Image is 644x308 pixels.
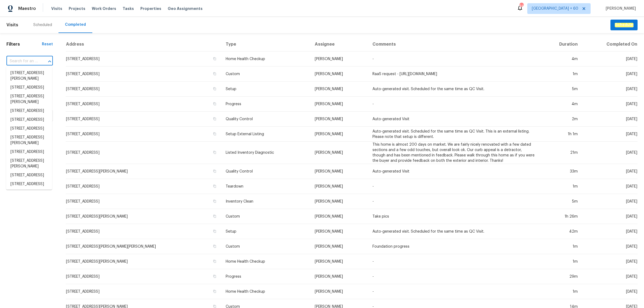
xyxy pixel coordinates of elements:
[221,254,310,269] td: Home Health Checkup
[582,224,638,239] td: [DATE]
[221,269,310,284] td: Progress
[310,239,368,254] td: [PERSON_NAME]
[540,164,582,179] td: 33m
[368,52,540,67] td: -
[582,284,638,299] td: [DATE]
[582,67,638,82] td: [DATE]
[6,180,52,189] li: [STREET_ADDRESS]
[540,254,582,269] td: 1m
[540,209,582,224] td: 1h 26m
[540,112,582,127] td: 2m
[582,127,638,142] td: [DATE]
[66,269,221,284] td: [STREET_ADDRESS]
[310,224,368,239] td: [PERSON_NAME]
[6,69,52,83] li: [STREET_ADDRESS][PERSON_NAME]
[46,58,53,65] button: Close
[540,82,582,97] td: 5m
[212,229,217,234] button: Copy Address
[212,131,217,136] button: Copy Address
[212,169,217,174] button: Copy Address
[540,67,582,82] td: 1m
[6,107,52,115] li: [STREET_ADDRESS]
[368,142,540,164] td: This home is almost 200 days on market. We are fairly nicely renovated with a few dated sections ...
[66,179,221,194] td: [STREET_ADDRESS]
[310,209,368,224] td: [PERSON_NAME]
[221,224,310,239] td: Setup
[310,67,368,82] td: [PERSON_NAME]
[221,209,310,224] td: Custom
[66,209,221,224] td: [STREET_ADDRESS][PERSON_NAME]
[540,97,582,112] td: 4m
[123,7,134,10] span: Tasks
[6,83,52,92] li: [STREET_ADDRESS]
[519,3,523,9] div: 646
[368,254,540,269] td: -
[368,37,540,52] th: Comments
[310,142,368,164] td: [PERSON_NAME]
[582,112,638,127] td: [DATE]
[221,67,310,82] td: Custom
[66,164,221,179] td: [STREET_ADDRESS][PERSON_NAME]
[368,127,540,142] td: Auto-generated visit. Scheduled for the same time as QC Visit. This is an external listing. Pleas...
[18,6,36,11] span: Maestro
[540,284,582,299] td: 1m
[221,97,310,112] td: Progress
[582,269,638,284] td: [DATE]
[51,6,62,11] span: Visits
[168,6,203,11] span: Geo Assignments
[212,184,217,189] button: Copy Address
[540,37,582,52] th: Duration
[615,23,633,27] em: Schedule
[6,148,52,156] li: [STREET_ADDRESS]
[310,82,368,97] td: [PERSON_NAME]
[582,37,638,52] th: Completed On
[582,142,638,164] td: [DATE]
[540,142,582,164] td: 21m
[582,179,638,194] td: [DATE]
[66,67,221,82] td: [STREET_ADDRESS]
[6,156,52,171] li: [STREET_ADDRESS][PERSON_NAME]
[603,6,636,11] span: [PERSON_NAME]
[582,194,638,209] td: [DATE]
[140,6,161,11] span: Properties
[310,37,368,52] th: Assignee
[212,150,217,155] button: Copy Address
[540,269,582,284] td: 29m
[310,164,368,179] td: [PERSON_NAME]
[368,284,540,299] td: -
[221,239,310,254] td: Custom
[66,112,221,127] td: [STREET_ADDRESS]
[65,22,86,27] div: Completed
[221,194,310,209] td: Inventory Clean
[582,254,638,269] td: [DATE]
[212,214,217,219] button: Copy Address
[368,194,540,209] td: -
[42,42,53,47] div: Reset
[212,289,217,294] button: Copy Address
[6,42,42,47] h1: Filters
[582,52,638,67] td: [DATE]
[6,133,52,148] li: [STREET_ADDRESS][PERSON_NAME]
[368,67,540,82] td: RaaS request - [URL][DOMAIN_NAME]
[66,142,221,164] td: [STREET_ADDRESS]
[221,82,310,97] td: Setup
[221,127,310,142] td: Setup External Listing
[212,71,217,76] button: Copy Address
[368,209,540,224] td: Take pics
[66,224,221,239] td: [STREET_ADDRESS]
[368,239,540,254] td: Foundation progress
[368,97,540,112] td: -
[582,82,638,97] td: [DATE]
[6,92,52,107] li: [STREET_ADDRESS][PERSON_NAME]
[368,82,540,97] td: Auto-generated visit. Scheduled for the same time as QC Visit.
[212,274,217,279] button: Copy Address
[532,6,578,11] span: [GEOGRAPHIC_DATA] + 60
[33,22,52,28] div: Scheduled
[221,52,310,67] td: Home Health Checkup
[221,164,310,179] td: Quality Control
[212,56,217,61] button: Copy Address
[66,194,221,209] td: [STREET_ADDRESS]
[310,112,368,127] td: [PERSON_NAME]
[368,269,540,284] td: -
[310,97,368,112] td: [PERSON_NAME]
